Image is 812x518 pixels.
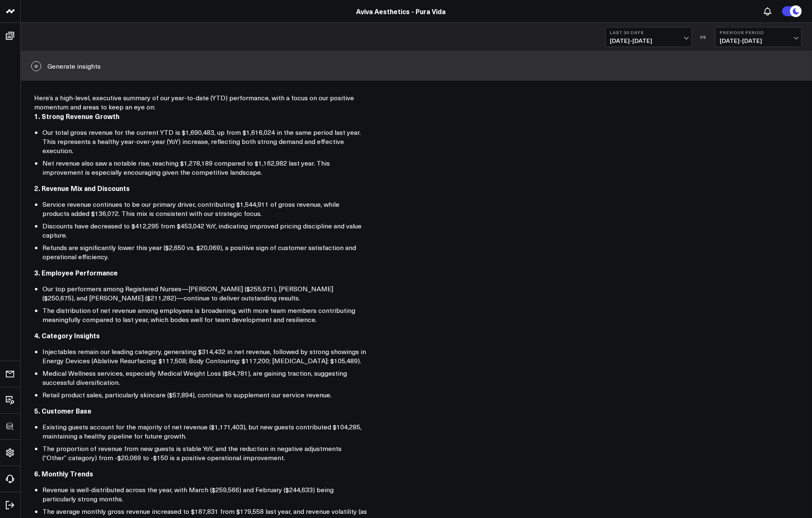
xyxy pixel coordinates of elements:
[720,30,797,35] b: Previous Period
[605,27,692,47] button: Last 30 Days[DATE]-[DATE]
[34,112,119,121] strong: 1. Strong Revenue Growth
[34,331,100,340] strong: 4. Category Insights
[31,61,41,71] span: O
[720,37,797,44] span: [DATE] - [DATE]
[42,485,367,503] li: Revenue is well-distributed across the year, with March ($259,566) and February ($244,633) being ...
[42,200,367,218] li: Service revenue continues to be our primary driver, contributing $1,544,911 of gross revenue, whi...
[42,422,367,441] li: Existing guests account for the majority of net revenue ($1,171,403), but new guests contributed ...
[42,243,367,261] li: Refunds are significantly lower this year ($2,650 vs. $20,069), a positive sign of customer satis...
[42,390,367,399] li: Retail product sales, particularly skincare ($57,894), continue to supplement our service revenue.
[21,52,812,81] div: Generate insights
[696,35,711,40] div: VS
[610,30,687,35] b: Last 30 Days
[715,27,802,47] button: Previous Period[DATE]-[DATE]
[356,7,446,16] a: Aviva Aesthetics - Pura Vida
[34,469,93,478] strong: 6. Monthly Trends
[34,406,92,415] strong: 5. Customer Base
[42,444,367,462] li: The proportion of revenue from new guests is stable YoY, and the reduction in negative adjustment...
[42,159,367,177] li: Net revenue also saw a notable rise, reaching $1,278,189 compared to $1,162,982 last year. This i...
[34,183,130,193] strong: 2. Revenue Mix and Discounts
[34,93,367,112] p: Here’s a high-level, executive summary of our year-to-date (YTD) performance, with a focus on our...
[42,128,367,155] li: Our total gross revenue for the current YTD is $1,690,483, up from $1,616,024 in the same period ...
[34,268,118,277] strong: 3. Employee Performance
[42,369,367,387] li: Medical Wellness services, especially Medical Weight Loss ($84,781), are gaining traction, sugges...
[42,284,367,302] li: Our top performers among Registered Nurses—[PERSON_NAME] ($255,971), [PERSON_NAME] ($250,675), an...
[42,221,367,240] li: Discounts have decreased to $412,295 from $453,042 YoY, indicating improved pricing discipline an...
[42,347,367,365] li: Injectables remain our leading category, generating $314,432 in net revenue, followed by strong s...
[42,306,367,324] li: The distribution of net revenue among employees is broadening, with more team members contributin...
[610,37,687,44] span: [DATE] - [DATE]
